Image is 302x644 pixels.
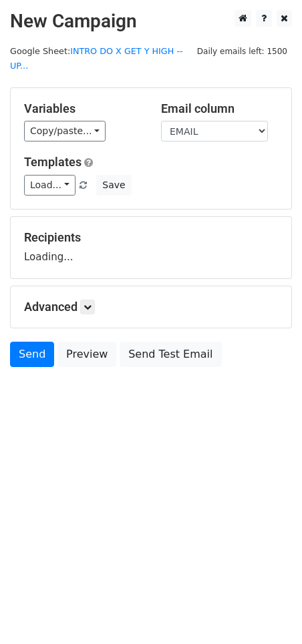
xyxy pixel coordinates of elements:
a: Copy/paste... [24,121,106,141]
a: INTRO DO X GET Y HIGH -- UP... [10,46,183,71]
a: Daily emails left: 1500 [192,46,292,56]
a: Templates [24,155,82,169]
h5: Variables [24,101,141,116]
h2: New Campaign [10,10,292,33]
a: Load... [24,175,75,196]
h5: Email column [161,101,278,116]
h5: Recipients [24,230,278,245]
span: Daily emails left: 1500 [192,44,292,59]
a: Preview [57,342,116,367]
small: Google Sheet: [10,46,183,71]
div: Loading... [24,230,278,265]
a: Send [10,342,54,367]
a: Send Test Email [120,342,221,367]
button: Save [96,175,131,196]
h5: Advanced [24,300,278,314]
